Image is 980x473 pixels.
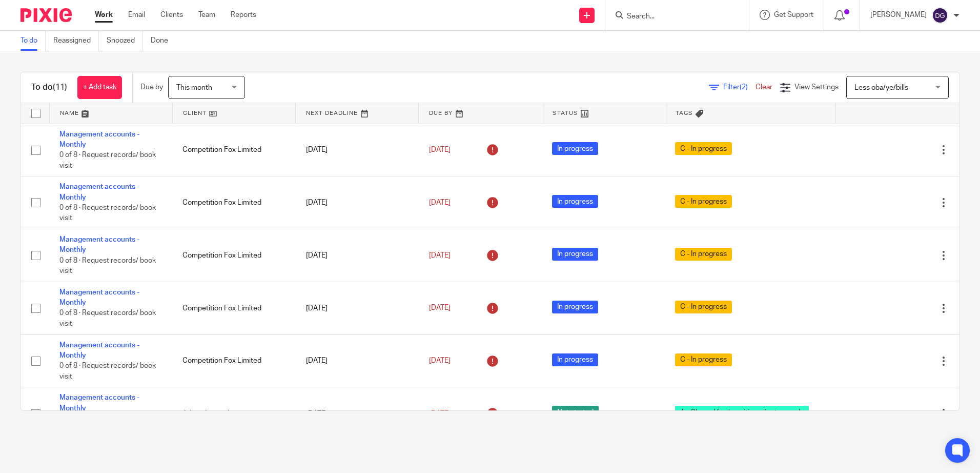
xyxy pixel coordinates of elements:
[296,282,419,334] td: [DATE]
[552,195,598,208] span: In progress
[429,305,451,312] span: [DATE]
[21,8,72,22] img: Pixie
[31,82,67,93] h1: To do
[160,10,183,20] a: Clients
[774,11,813,18] span: Get Support
[675,406,809,419] span: A - Chased for / awaiting client records
[296,229,419,282] td: [DATE]
[172,387,295,440] td: Adone Limited
[429,252,451,259] span: [DATE]
[723,84,756,91] span: Filter
[172,124,295,176] td: Competition Fox Limited
[675,353,732,366] span: C - In progress
[552,406,599,419] span: Not started
[296,334,419,387] td: [DATE]
[176,84,212,91] span: This month
[59,310,156,328] span: 0 of 8 · Request records/ book visit
[854,84,908,91] span: Less oba/ye/bills
[552,248,598,261] span: In progress
[59,363,156,381] span: 0 of 8 · Request records/ book visit
[172,282,295,334] td: Competition Fox Limited
[429,146,451,153] span: [DATE]
[429,410,451,417] span: [DATE]
[59,394,139,411] a: Management accounts - Monthly
[675,248,732,261] span: C - In progress
[53,31,99,51] a: Reassigned
[59,289,139,306] a: Management accounts - Monthly
[552,142,598,155] span: In progress
[552,301,598,313] span: In progress
[552,353,598,366] span: In progress
[626,12,718,22] input: Search
[429,199,451,206] span: [DATE]
[53,83,67,91] span: (11)
[675,195,732,208] span: C - In progress
[151,31,176,51] a: Done
[128,10,145,20] a: Email
[140,82,163,92] p: Due by
[107,31,143,51] a: Snoozed
[59,236,139,253] a: Management accounts - Monthly
[172,176,295,229] td: Competition Fox Limited
[429,357,451,364] span: [DATE]
[59,257,156,275] span: 0 of 8 · Request records/ book visit
[59,342,139,359] a: Management accounts - Monthly
[740,84,748,91] span: (2)
[172,229,295,282] td: Competition Fox Limited
[296,387,419,440] td: [DATE]
[675,142,732,155] span: C - In progress
[59,204,156,222] span: 0 of 8 · Request records/ book visit
[870,10,927,20] p: [PERSON_NAME]
[77,76,122,99] a: + Add task
[932,7,948,24] img: svg%3E
[59,151,156,169] span: 0 of 8 · Request records/ book visit
[676,110,693,116] span: Tags
[794,84,839,91] span: View Settings
[296,124,419,176] td: [DATE]
[756,84,772,91] a: Clear
[231,10,256,20] a: Reports
[21,31,46,51] a: To do
[198,10,215,20] a: Team
[59,131,139,148] a: Management accounts - Monthly
[675,301,732,313] span: C - In progress
[59,183,139,201] a: Management accounts - Monthly
[296,176,419,229] td: [DATE]
[95,10,113,20] a: Work
[172,334,295,387] td: Competition Fox Limited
